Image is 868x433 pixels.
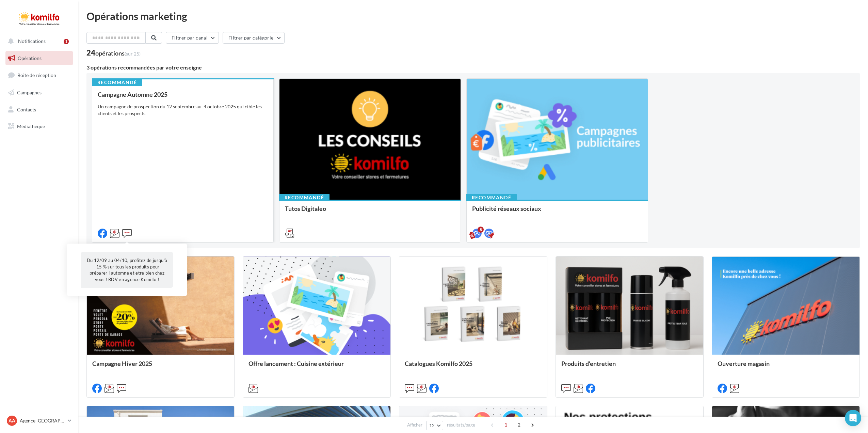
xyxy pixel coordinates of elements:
[718,360,854,374] div: Ouverture magasin
[248,360,385,374] div: Offre lancement : Cuisine extérieur
[4,103,74,117] a: Contacts
[447,422,475,428] span: résultats/page
[17,106,36,112] span: Contacts
[223,32,285,44] button: Filtrer par catégorie
[472,205,642,219] div: Publicité réseaux sociaux
[426,421,444,430] button: 12
[64,39,69,44] div: 1
[86,49,141,57] div: 24
[86,65,860,70] div: 3 opérations recommandées par votre enseigne
[98,91,268,98] div: Campagne Automne 2025
[514,419,525,430] span: 2
[407,422,422,428] span: Afficher
[17,90,42,95] span: Campagnes
[845,410,861,426] div: Open Intercom Messenger
[5,414,73,427] a: AA Agence [GEOGRAPHIC_DATA]
[92,360,229,374] div: Campagne Hiver 2025
[405,360,541,374] div: Catalogues Komilfo 2025
[4,51,74,65] a: Opérations
[4,68,74,82] a: Boîte de réception
[4,119,74,134] a: Médiathèque
[478,227,484,233] div: 8
[86,11,860,21] div: Opérations marketing
[9,417,15,424] span: AA
[500,419,511,430] span: 1
[4,86,74,100] a: Campagnes
[429,423,435,428] span: 12
[285,205,455,219] div: Tutos Digitaleo
[98,103,268,117] div: Un campagne de prospection du 12 septembre au 4 octobre 2025 qui cible les clients et les prospects
[18,38,46,44] span: Notifications
[561,360,698,374] div: Produits d'entretien
[17,123,45,129] span: Médiathèque
[18,55,42,61] span: Opérations
[20,417,65,424] p: Agence [GEOGRAPHIC_DATA]
[166,32,219,44] button: Filtrer par canal
[4,34,71,48] button: Notifications 1
[125,51,141,57] span: (sur 25)
[17,72,56,78] span: Boîte de réception
[95,50,141,56] div: opérations
[279,194,329,201] div: Recommandé
[92,79,142,86] div: Recommandé
[466,194,517,201] div: Recommandé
